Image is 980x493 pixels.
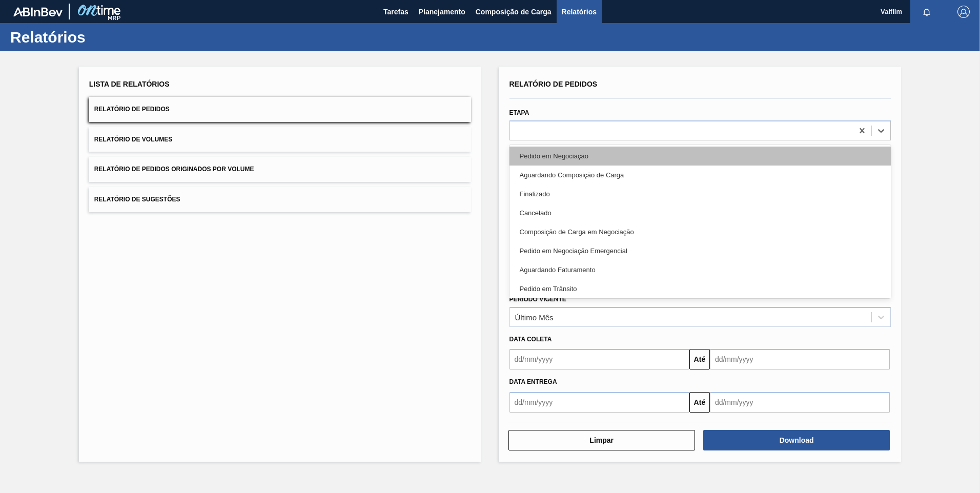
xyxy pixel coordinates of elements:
button: Até [689,392,710,413]
button: Download [703,430,890,450]
div: Último Mês [515,313,554,321]
button: Até [689,349,710,369]
span: Composição de Carga [476,6,552,18]
div: Composição de Carga em Negociação [509,222,891,241]
img: TNhmsLtSVTkK8tSr43FrP2fwEKptu5GPRR3wAAAABJRU5ErkJggg== [13,7,63,16]
button: Relatório de Pedidos Originados por Volume [89,157,471,182]
span: Relatório de Pedidos [94,106,170,113]
button: Relatório de Sugestões [89,187,471,212]
span: Tarefas [383,6,409,18]
span: Relatório de Pedidos [509,80,598,88]
button: Limpar [508,430,695,450]
img: Logout [957,6,970,18]
span: Planejamento [419,6,465,18]
div: Aguardando Composição de Carga [509,166,891,184]
span: Relatório de Sugestões [94,196,180,203]
div: Pedido em Negociação [509,147,891,166]
span: Relatório de Pedidos Originados por Volume [94,166,254,173]
input: dd/mm/yyyy [509,349,689,369]
div: Cancelado [509,203,891,222]
span: Data coleta [509,336,552,343]
button: Notificações [910,5,943,19]
button: Relatório de Pedidos [89,97,471,122]
input: dd/mm/yyyy [509,392,689,413]
span: Lista de Relatórios [89,80,170,88]
input: dd/mm/yyyy [710,392,890,413]
span: Data Entrega [509,378,557,385]
label: Período Vigente [509,296,566,303]
div: Pedido em Negociação Emergencial [509,241,891,260]
div: Aguardando Faturamento [509,260,891,279]
div: Finalizado [509,184,891,203]
input: dd/mm/yyyy [710,349,890,369]
div: Pedido em Trânsito [509,279,891,298]
span: Relatório de Volumes [94,136,172,143]
button: Relatório de Volumes [89,127,471,152]
label: Etapa [509,109,529,116]
h1: Relatórios [10,31,192,43]
span: Relatórios [562,6,597,18]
